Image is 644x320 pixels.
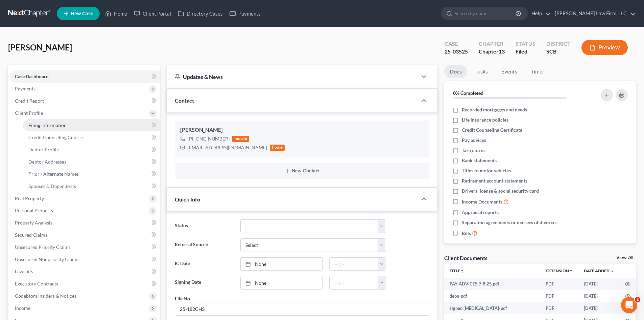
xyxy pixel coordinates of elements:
[28,183,76,189] span: Spouses & Dependents
[9,70,160,83] a: Case Dashboard
[460,269,464,273] i: unfold_more
[444,302,540,314] td: signed [MEDICAL_DATA]-pdf
[610,269,614,273] i: expand_more
[455,7,517,20] input: Search by name...
[479,40,505,48] div: Chapter
[23,144,160,156] a: Debtor Profile
[516,40,535,48] div: Status
[175,73,409,80] div: Updates & News
[445,40,468,48] div: Case
[546,48,571,56] div: SCB
[546,40,571,48] div: District
[444,254,487,261] div: Client Documents
[28,134,83,140] span: Credit Counseling Course
[15,220,52,226] span: Property Analysis
[528,7,551,20] a: Help
[9,265,160,278] a: Lawsuits
[578,302,620,314] td: [DATE]
[175,196,200,202] span: Quick Info
[9,229,160,241] a: Secured Claims
[15,208,53,213] span: Personal Property
[15,73,49,79] span: Case Dashboard
[15,195,44,201] span: Real Property
[9,241,160,253] a: Unsecured Priority Claims
[23,168,160,180] a: Prior / Alternate Names
[9,278,160,290] a: Executory Contracts
[450,268,464,273] a: Titleunfold_more
[635,297,640,302] span: 2
[28,171,79,177] span: Prior / Alternate Names
[621,297,637,313] iframe: Intercom live chat
[462,188,539,194] span: Drivers license & social security card
[175,97,194,104] span: Contact
[15,281,58,286] span: Executory Contracts
[241,258,322,271] a: None
[226,7,264,20] a: Payments
[578,278,620,290] td: [DATE]
[23,119,160,131] a: Filing Information
[175,295,191,302] div: File No.
[499,48,505,55] span: 13
[174,7,226,20] a: Directory Cases
[462,167,511,174] span: Titles to motor vehicles
[462,198,502,205] span: Income Documents
[462,137,486,144] span: Pay advices
[462,157,497,164] span: Bank statements
[616,255,633,260] a: View All
[551,7,636,20] a: [PERSON_NAME] Law Firm, LLC
[578,290,620,302] td: [DATE]
[102,7,130,20] a: Home
[9,217,160,229] a: Property Analysis
[462,106,527,113] span: Recorded mortgages and deeds
[462,177,527,184] span: Retirement account statements
[15,98,44,104] span: Credit Report
[462,147,485,154] span: Tax returns
[479,48,505,56] div: Chapter
[540,302,578,314] td: PDF
[28,147,59,152] span: Debtor Profile
[444,278,540,290] td: PAY ADVICES 9-8.25.pdf
[462,230,471,237] span: Bills
[540,290,578,302] td: PDF
[540,278,578,290] td: PDF
[15,232,47,238] span: Secured Claims
[569,269,573,273] i: unfold_more
[470,65,493,78] a: Tasks
[445,48,468,56] div: 25-03525
[241,276,322,289] a: None
[28,159,66,165] span: Debtor Addresses
[444,65,467,78] a: Docs
[581,40,628,55] button: Preview
[462,127,522,133] span: Credit Counseling Certificate
[71,11,93,16] span: New Case
[15,256,79,262] span: Unsecured Nonpriority Claims
[9,253,160,265] a: Unsecured Nonpriority Claims
[15,269,33,274] span: Lawsuits
[15,293,76,299] span: Codebtors Insiders & Notices
[270,145,285,151] div: home
[453,90,483,96] strong: 0% Completed
[444,290,540,302] td: debn-pdf
[516,48,535,56] div: Filed
[171,276,237,290] label: Signing Date
[462,219,557,226] span: Separation agreements or decrees of divorces
[232,136,249,142] div: mobile
[130,7,174,20] a: Client Portal
[462,116,508,123] span: Life insurance policies
[23,156,160,168] a: Debtor Addresses
[584,268,614,273] a: Date Added expand_more
[8,42,72,52] span: [PERSON_NAME]
[188,135,230,142] div: [PHONE_NUMBER]
[15,86,35,91] span: Payments
[15,244,71,250] span: Unsecured Priority Claims
[546,268,573,273] a: Extensionunfold_more
[171,257,237,271] label: IC Date
[496,65,523,78] a: Events
[171,238,237,252] label: Referral Source
[188,144,267,151] div: [EMAIL_ADDRESS][DOMAIN_NAME]
[330,258,378,271] input: -- : --
[180,168,424,174] button: New Contact
[462,209,499,216] span: Appraisal reports
[180,126,424,134] div: [PERSON_NAME]
[330,276,378,289] input: -- : --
